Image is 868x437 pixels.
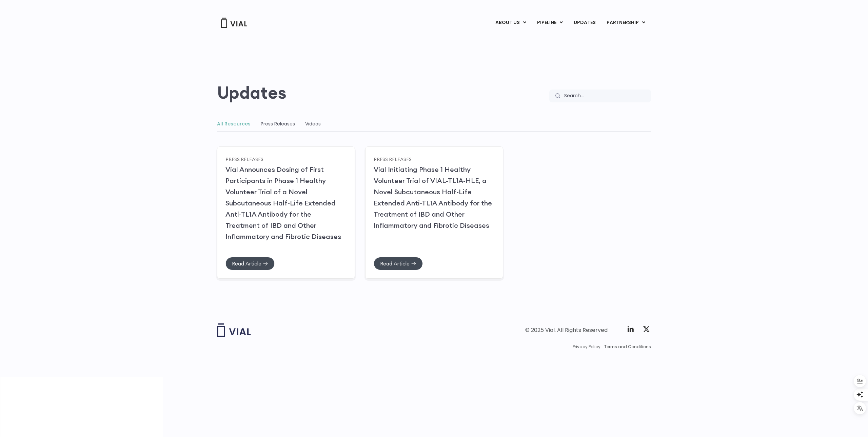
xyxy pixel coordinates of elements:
a: UPDATES [568,17,601,28]
h2: Updates [217,83,287,102]
a: Read Article [374,257,423,270]
a: Vial Initiating Phase 1 Healthy Volunteer Trial of VIAL-TL1A-HLE, a Novel Subcutaneous Half-Life ... [374,165,492,230]
a: Terms and Conditions [604,344,651,350]
a: Press Releases [374,156,412,162]
img: Vial logo wih "Vial" spelled out [217,323,251,337]
a: PIPELINEMenu Toggle [532,17,568,28]
a: ABOUT USMenu Toggle [490,17,531,28]
a: All Resources [217,120,251,127]
a: Press Releases [225,156,263,162]
div: © 2025 Vial. All Rights Reserved [525,326,608,334]
a: Videos [305,120,321,127]
span: Read Article [380,261,410,266]
input: Search... [560,90,651,102]
a: PARTNERSHIPMenu Toggle [601,17,651,28]
span: Read Article [232,261,261,266]
img: Vial Logo [220,18,248,28]
a: Press Releases [261,120,295,127]
a: Privacy Policy [573,344,600,350]
a: Vial Announces Dosing of First Participants in Phase 1 Healthy Volunteer Trial of a Novel Subcuta... [225,165,341,241]
a: Read Article [225,257,275,270]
